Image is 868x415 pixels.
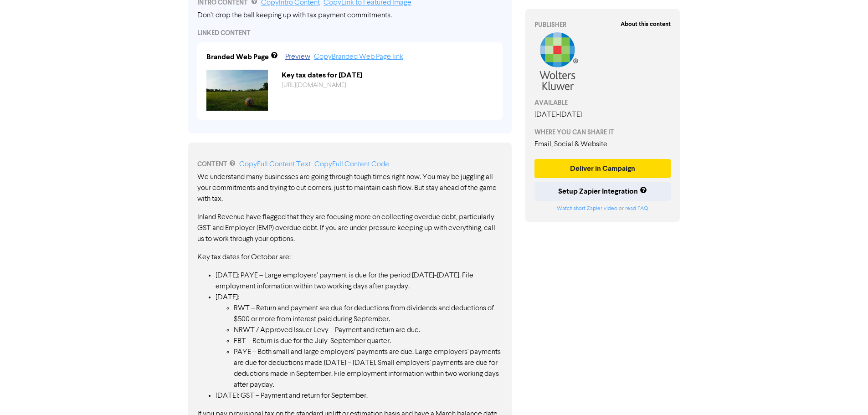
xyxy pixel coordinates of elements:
[216,390,503,401] li: [DATE]: GST – Payment and return for September.
[534,128,671,137] div: WHERE YOU CAN SHARE IT
[206,51,269,62] div: Branded Web Page
[216,292,503,390] li: [DATE]:
[239,161,311,168] a: Copy Full Content Text
[216,270,503,292] li: [DATE]: PAYE – Large employers’ payment is due for the period [DATE]-[DATE]. File employment info...
[534,139,671,150] div: Email, Social & Website
[625,206,648,211] a: read FAQ
[275,70,500,81] div: Key tax dates for [DATE]
[314,53,403,61] a: Copy Branded Web Page link
[557,206,617,211] a: Watch short Zapier video
[282,82,346,88] a: [URL][DOMAIN_NAME]
[197,252,503,263] p: Key tax dates for October are:
[822,371,868,415] iframe: Chat Widget
[197,172,503,205] p: We understand many businesses are going through tough times right now. You may be juggling all yo...
[534,20,671,30] div: PUBLISHER
[234,347,503,390] li: PAYE – Both small and large employers’ payments are due. Large employers' payments are due for de...
[534,182,671,201] button: Setup Zapier Integration
[234,336,503,347] li: FBT – Return is due for the July-September quarter.
[534,159,671,178] button: Deliver in Campaign
[234,325,503,336] li: NRWT / Approved Issuer Levy – Payment and return are due.
[314,161,389,168] a: Copy Full Content Code
[534,98,671,108] div: AVAILABLE
[197,159,503,170] div: CONTENT
[197,28,503,38] div: LINKED CONTENT
[285,53,310,61] a: Preview
[534,205,671,213] div: or
[197,212,503,245] p: Inland Revenue have flagged that they are focusing more on collecting overdue debt, particularly ...
[534,109,671,120] div: [DATE] - [DATE]
[197,10,503,21] div: Don’t drop the ball keeping up with tax payment commitments.
[234,303,503,325] li: RWT – Return and payment are due for deductions from dividends and deductions of $500 or more fro...
[621,20,671,28] strong: About this content
[275,81,500,90] div: https://public2.bomamarketing.com/cp/4QMdSsUnfEmA9WcjlXJsUA?sa=6lewtYFJ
